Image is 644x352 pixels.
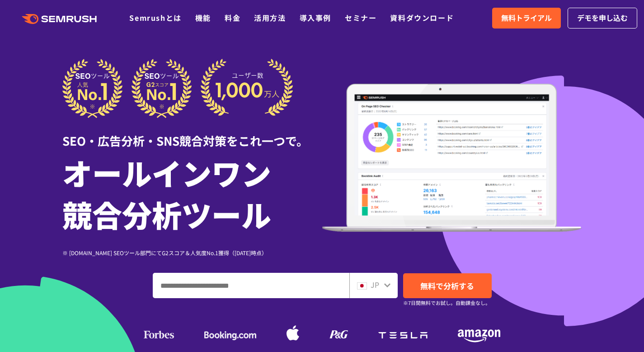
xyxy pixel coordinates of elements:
[129,12,181,23] a: Semrushとは
[300,12,331,23] a: 導入事例
[568,8,637,29] a: デモを申し込む
[492,8,561,29] a: 無料トライアル
[195,12,211,23] a: 機能
[501,12,552,24] span: 無料トライアル
[153,273,349,298] input: ドメイン、キーワードまたはURLを入力してください
[390,12,454,23] a: 資料ダウンロード
[62,248,322,257] div: ※ [DOMAIN_NAME] SEOツール部門にてG2スコア＆人気度No.1獲得（[DATE]時点）
[254,12,286,23] a: 活用方法
[403,273,492,298] a: 無料で分析する
[403,299,490,307] small: ※7日間無料でお試し。自動課金なし。
[577,12,628,24] span: デモを申し込む
[62,152,322,235] h1: オールインワン 競合分析ツール
[345,12,376,23] a: セミナー
[225,12,240,23] a: 料金
[420,280,474,291] span: 無料で分析する
[62,118,322,149] div: SEO・広告分析・SNS競合対策をこれ一つで。
[371,279,379,290] span: JP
